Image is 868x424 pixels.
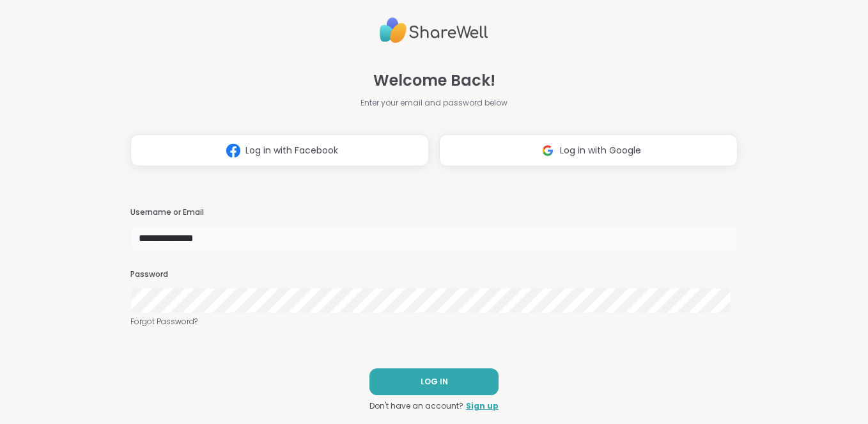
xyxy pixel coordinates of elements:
a: Forgot Password? [130,316,738,327]
img: ShareWell Logomark [536,139,560,162]
span: Log in with Google [560,144,641,157]
a: Sign up [466,400,499,412]
span: LOG IN [421,376,448,388]
h3: Password [130,269,738,280]
h3: Username or Email [130,207,738,218]
img: ShareWell Logo [380,12,488,49]
span: Enter your email and password below [360,97,508,109]
button: Log in with Google [439,134,738,166]
span: Don't have an account? [369,400,463,412]
img: ShareWell Logomark [221,139,245,162]
button: Log in with Facebook [130,134,429,166]
button: LOG IN [369,368,499,395]
span: Welcome Back! [373,69,495,92]
span: Log in with Facebook [245,144,338,157]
